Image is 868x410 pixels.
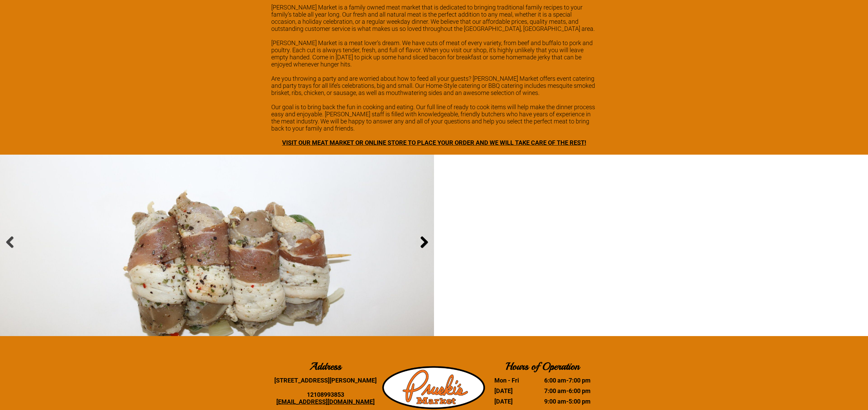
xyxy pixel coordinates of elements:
[569,377,591,384] time: 7:00 pm
[544,377,566,384] time: 6:00 am
[494,398,533,405] dt: [DATE]
[494,387,533,394] dt: [DATE]
[276,398,375,405] a: [EMAIL_ADDRESS][DOMAIN_NAME]
[534,398,591,405] dd: -
[271,103,595,132] font: Our goal is to bring back the fun in cooking and eating. Our full line of ready to cook items wil...
[271,4,595,32] font: [PERSON_NAME] Market is a family owned meat market that is dedicated to bringing traditional fami...
[310,360,341,373] b: Address
[544,398,566,405] time: 9:00 am
[271,75,595,96] font: Are you throwing a party and are worried about how to feed all your guests? [PERSON_NAME] Market ...
[569,387,591,394] time: 6:00 pm
[271,39,593,68] font: [PERSON_NAME] Market is a meat lover’s dream. We have cuts of meat of every variety, from beef an...
[282,139,586,146] a: VISIT OUR MEAT MARKET OR ONLINE STORE TO PLACE YOUR ORDER AND WE WILL TAKE CARE OF THE REST!
[534,377,591,384] dd: -
[506,360,579,373] b: Hours of Operation
[271,377,380,384] div: [STREET_ADDRESS][PERSON_NAME]
[544,387,566,394] time: 7:00 am
[271,391,380,398] div: 12108993853
[494,377,533,384] dt: Mon - Fri
[569,398,591,405] time: 5:00 pm
[534,387,591,394] dd: -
